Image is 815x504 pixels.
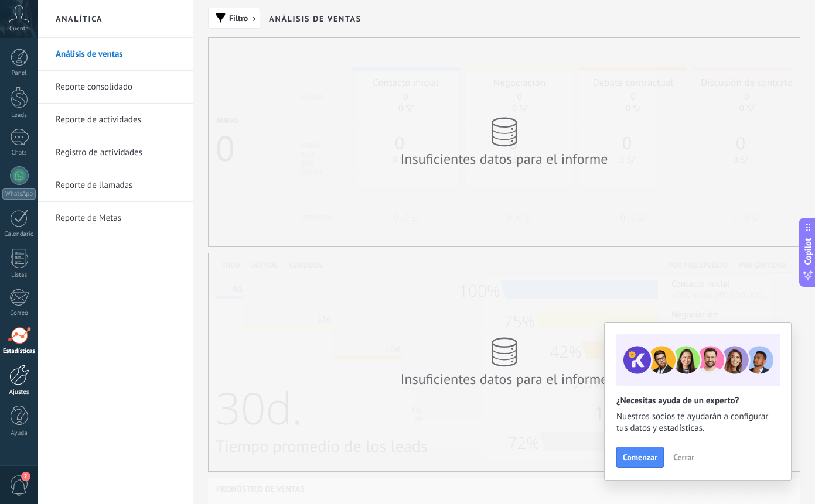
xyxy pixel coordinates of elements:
[2,112,36,119] div: Leads
[38,71,193,104] li: Reporte consolidado
[616,447,664,468] button: Comenzar
[38,169,193,202] li: Reporte de llamadas
[21,472,30,481] span: 2
[229,14,248,22] span: Filtro
[623,453,657,461] span: Comenzar
[2,272,36,279] div: Listas
[9,25,29,33] span: Cuenta
[668,448,700,466] button: Cerrar
[208,8,260,29] button: Filtro
[2,389,36,396] div: Ajustes
[2,188,36,200] div: WhatsApp
[38,136,193,169] li: Registro de actividades
[2,430,36,437] div: Ayuda
[56,38,181,71] a: Análisis de ventas
[38,104,193,136] li: Reporte de actividades
[38,38,193,71] li: Análisis de ventas
[399,370,610,388] div: Insuficientes datos para el informe
[56,136,181,169] a: Registro de actividades
[56,71,181,104] a: Reporte consolidado
[673,453,694,461] span: Cerrar
[616,411,779,434] span: Nuestros socios te ayudarán a configurar tus datos y estadísticas.
[616,395,779,406] h2: ¿Necesitas ayuda de un experto?
[2,348,36,355] div: Estadísticas
[802,238,814,265] span: Copilot
[399,150,610,168] div: Insuficientes datos para el informe
[2,149,36,157] div: Chats
[56,104,181,136] a: Reporte de actividades
[38,202,193,234] li: Reporte de Metas
[2,310,36,317] div: Correo
[2,231,36,238] div: Calendario
[56,202,181,235] a: Reporte de Metas
[56,169,181,202] a: Reporte de llamadas
[2,70,36,77] div: Panel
